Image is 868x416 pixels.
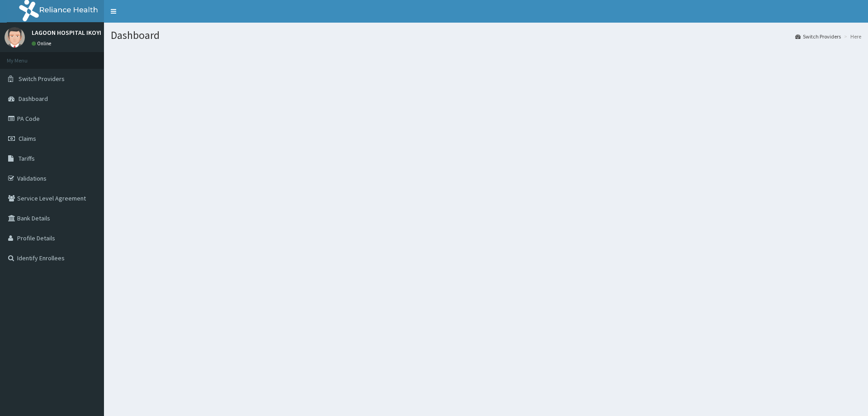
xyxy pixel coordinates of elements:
[19,75,65,83] span: Switch Providers
[842,33,861,40] li: Here
[5,27,25,48] img: User Image
[19,95,48,103] span: Dashboard
[795,33,841,40] a: Switch Providers
[111,29,861,41] h1: Dashboard
[19,134,36,143] span: Claims
[19,154,35,163] span: Tariffs
[32,40,53,47] a: Online
[32,29,101,36] p: LAGOON HOSPITAL IKOYI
